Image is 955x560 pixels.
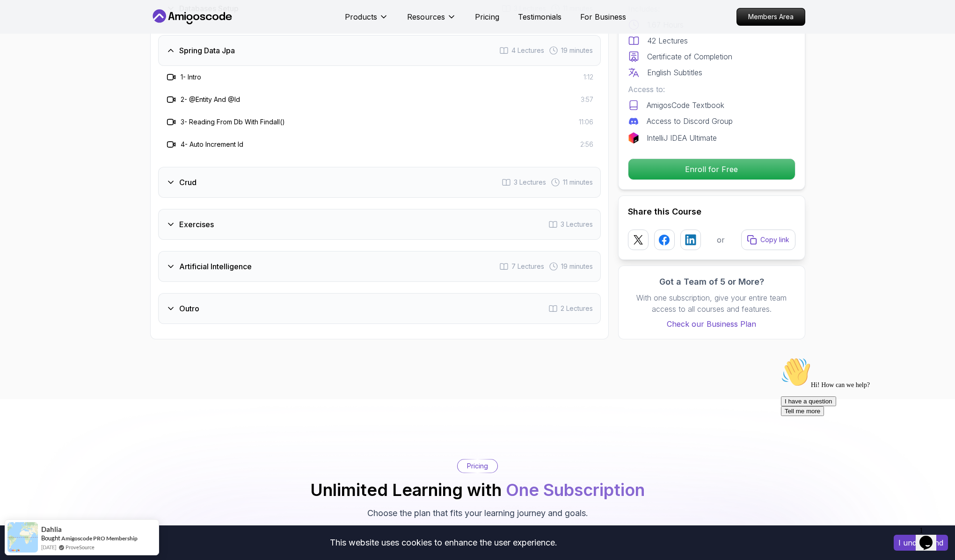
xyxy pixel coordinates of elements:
[561,46,593,55] span: 19 minutes
[181,72,201,82] h3: 1 - Intro
[179,177,197,188] h3: Crud
[7,522,38,553] img: provesource social proof notification image
[61,535,138,542] a: Amigoscode PRO Membership
[894,535,948,551] button: Accept cookies
[647,132,717,144] p: IntelliJ IDEA Ultimate
[916,523,946,551] iframe: chat widget
[158,251,601,282] button: Artificial Intelligence7 Lectures 19 minutes
[581,95,593,104] span: 3:57
[579,117,593,127] span: 11:06
[158,35,601,66] button: Spring Data Jpa4 Lectures 19 minutes
[181,140,243,149] h3: 4 - Auto Increment Id
[561,220,593,229] span: 3 Lectures
[628,159,795,179] p: Enroll for Free
[580,140,593,149] span: 2:56
[583,72,593,82] span: 1:12
[467,461,488,471] p: Pricing
[7,532,880,553] div: This website uses cookies to enhance the user experience.
[511,262,544,271] span: 7 Lectures
[647,115,733,127] p: Access to Discord Group
[736,8,805,26] a: Members Area
[475,11,499,22] a: Pricing
[4,43,59,53] button: I have a question
[4,4,34,34] img: :wave:
[66,543,95,551] a: ProveSource
[179,45,235,56] h3: Spring Data Jpa
[737,8,805,25] p: Members Area
[647,100,724,111] p: AmigosCode Textbook
[628,158,795,180] button: Enroll for Free
[310,481,645,499] h2: Unlimited Learning with
[563,178,593,187] span: 11 minutes
[514,178,546,187] span: 3 Lectures
[628,132,639,144] img: jetbrains logo
[561,304,593,313] span: 2 Lectures
[628,84,795,95] p: Access to:
[367,507,588,520] p: Choose the plan that fits your learning journey and goals.
[179,219,214,230] h3: Exercises
[345,11,377,22] p: Products
[41,543,56,551] span: [DATE]
[41,534,60,542] span: Bought
[628,292,795,315] p: With one subscription, give your entire team access to all courses and features.
[4,53,47,63] button: Tell me more
[741,230,795,250] button: Copy link
[41,525,62,533] span: Dahlia
[179,261,252,272] h3: Artificial Intelligence
[158,167,601,198] button: Crud3 Lectures 11 minutes
[628,205,795,218] h2: Share this Course
[628,318,795,330] a: Check our Business Plan
[181,95,240,104] h3: 2 - @Entity And @Id
[158,293,601,324] button: Outro2 Lectures
[511,46,544,55] span: 4 Lectures
[179,303,199,314] h3: Outro
[407,11,456,30] button: Resources
[647,35,688,46] p: 42 Lectures
[506,480,645,500] span: One Subscription
[345,11,388,30] button: Products
[717,234,725,245] p: or
[647,51,732,62] p: Certificate of Completion
[760,235,789,244] p: Copy link
[518,11,561,22] a: Testimonials
[561,262,593,271] span: 19 minutes
[4,28,93,35] span: Hi! How can we help?
[580,11,626,22] a: For Business
[647,67,702,78] p: English Subtitles
[777,353,946,518] iframe: chat widget
[158,209,601,240] button: Exercises3 Lectures
[407,11,445,22] p: Resources
[628,275,795,288] h3: Got a Team of 5 or More?
[4,4,172,63] div: 👋Hi! How can we help?I have a questionTell me more
[181,117,285,127] h3: 3 - Reading From Db With Findall()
